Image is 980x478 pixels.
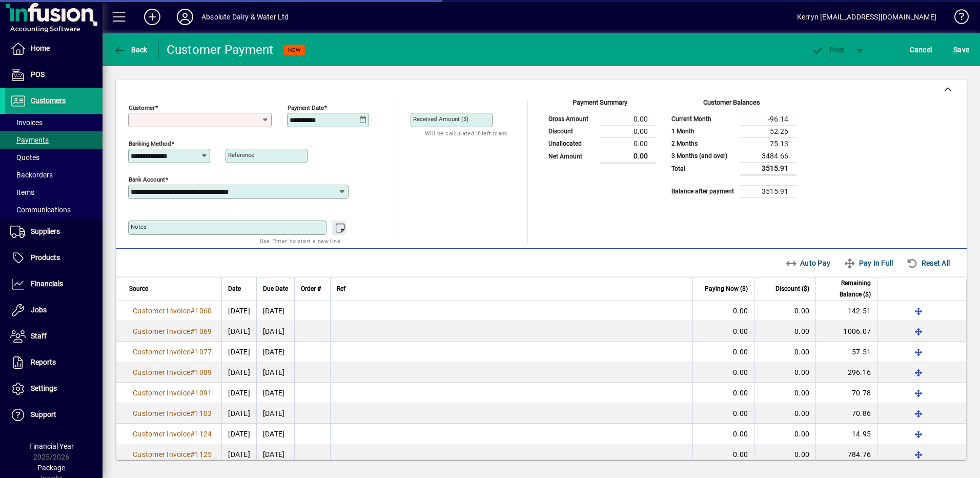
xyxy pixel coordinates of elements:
span: 1125 [195,450,212,459]
app-page-summary-card: Customer Balances [666,100,797,198]
span: 0.00 [733,327,748,335]
span: 70.86 [852,409,871,417]
span: 1124 [195,430,212,438]
span: Backorders [10,171,53,179]
span: NEW [288,47,301,53]
td: [DATE] [256,342,294,362]
td: Unallocated [543,137,600,150]
span: Support [31,410,56,419]
span: Cancel [910,42,932,58]
div: Payment Summary [543,97,656,113]
mat-hint: Use 'Enter' to start a new line [260,235,340,247]
span: Discount ($) [775,283,809,294]
div: Customer Balances [666,97,797,113]
a: Items [5,184,103,201]
td: 3 Months (and over) [666,150,740,162]
td: [DATE] [256,424,294,444]
span: [DATE] [228,307,250,315]
a: Customer Invoice#1077 [129,346,215,357]
a: Customer Invoice#1060 [129,305,215,316]
span: Paying Now ($) [705,283,748,294]
span: Date [228,283,241,294]
td: Gross Amount [543,113,600,125]
span: 0.00 [733,389,748,397]
button: Cancel [907,41,935,59]
span: Order # [301,283,321,294]
span: 0.00 [733,430,748,438]
span: Jobs [31,306,47,314]
span: Staff [31,332,47,340]
td: 2 Months [666,137,740,150]
span: # [190,389,195,397]
mat-label: Banking method [129,140,171,147]
span: 57.51 [852,348,871,356]
span: # [190,368,195,376]
span: 0.00 [794,368,809,376]
td: 1 Month [666,125,740,137]
span: Payments [10,136,49,144]
span: Customer Invoice [133,307,190,315]
td: -96.14 [740,113,797,125]
span: Suppliers [31,227,60,235]
span: 0.00 [794,430,809,438]
button: Profile [169,8,201,26]
a: Communications [5,201,103,218]
a: Customer Invoice#1089 [129,367,215,378]
span: Items [10,188,34,196]
a: Backorders [5,166,103,184]
span: Due Date [263,283,288,294]
span: # [190,327,195,335]
span: ave [953,42,969,58]
a: Customer Invoice#1124 [129,428,215,440]
span: Home [31,44,50,52]
span: Customer Invoice [133,450,190,459]
span: 1060 [195,307,212,315]
button: Pay In Full [840,254,897,272]
td: [DATE] [256,383,294,403]
button: Back [111,41,150,59]
span: Customers [31,96,66,105]
span: 0.00 [733,368,748,376]
span: [DATE] [228,409,250,417]
a: Payments [5,131,103,149]
span: 14.95 [852,430,871,438]
td: 52.26 [740,125,797,137]
span: [DATE] [228,430,250,438]
span: [DATE] [228,348,250,356]
span: Invoices [10,118,43,127]
div: Absolute Dairy & Water Ltd [201,9,289,25]
span: 0.00 [733,450,748,459]
span: 0.00 [794,450,809,459]
span: Quotes [10,153,39,162]
span: 0.00 [794,307,809,315]
td: Total [666,162,740,175]
mat-label: Payment Date [288,104,324,111]
span: [DATE] [228,389,250,397]
td: [DATE] [256,444,294,465]
span: Pay In Full [844,255,893,271]
span: # [190,450,195,459]
a: Home [5,36,103,62]
button: Save [951,41,972,59]
div: Kerryn [EMAIL_ADDRESS][DOMAIN_NAME] [797,9,936,25]
div: Customer Payment [167,42,274,58]
a: POS [5,62,103,88]
span: Communications [10,206,71,214]
span: 0.00 [733,348,748,356]
span: Remaining Balance ($) [822,277,871,300]
mat-label: Received Amount ($) [413,115,468,123]
span: [DATE] [228,327,250,335]
span: Customer Invoice [133,368,190,376]
button: Post [806,41,850,59]
a: Jobs [5,297,103,323]
span: # [190,409,195,417]
app-page-header-button: Back [103,41,159,59]
td: [DATE] [256,321,294,342]
td: [DATE] [256,403,294,424]
mat-hint: Will be calculated if left blank [425,127,507,139]
td: 0.00 [600,113,656,125]
span: Customer Invoice [133,348,190,356]
a: Customer Invoice#1069 [129,326,215,337]
span: Package [37,464,65,472]
span: 0.00 [794,409,809,417]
